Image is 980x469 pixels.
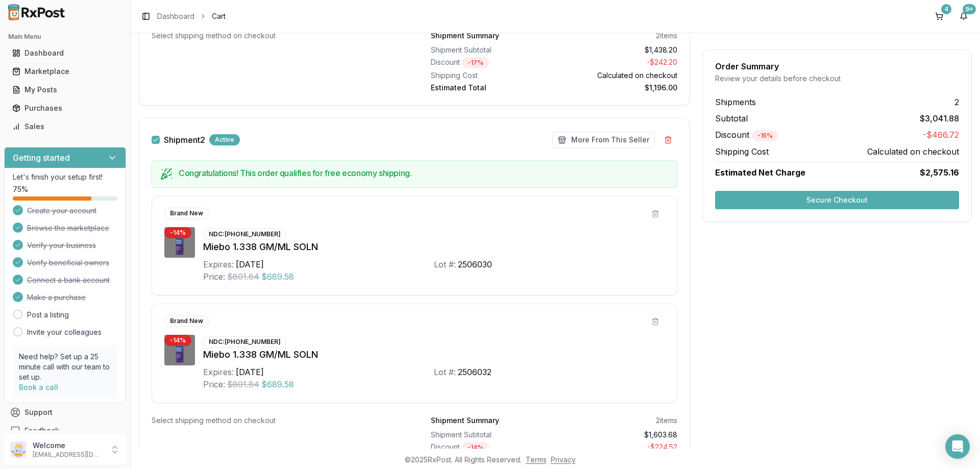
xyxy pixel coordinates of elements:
div: 2 items [656,415,677,426]
span: Browse the marketplace [27,223,109,233]
div: Miebo 1.338 GM/ML SOLN [203,240,665,254]
button: 9+ [955,8,972,24]
div: Active [209,134,240,145]
div: 9+ [963,4,976,14]
div: Shipment Summary [431,31,499,41]
div: $1,603.68 [558,430,678,440]
button: My Posts [4,82,126,98]
div: 4 [941,4,951,14]
div: Marketplace [12,66,118,77]
span: Subtotal [715,112,748,125]
span: $2,575.16 [920,166,959,179]
div: Select shipping method on checkout [152,415,398,426]
div: Shipment Subtotal [431,430,550,440]
a: Purchases [8,99,122,117]
span: Cart [212,11,226,21]
p: Need help? Set up a 25 minute call with our team to set up. [19,352,111,382]
div: Calculated on checkout [558,70,678,81]
img: Miebo 1.338 GM/ML SOLN [164,227,195,258]
div: Shipment Summary [431,415,499,426]
span: Make a purchase [27,292,86,303]
span: $689.58 [261,378,294,390]
div: Price: [203,270,225,283]
div: Select shipping method on checkout [152,31,398,41]
span: 75 % [13,184,28,194]
h2: Main Menu [8,33,122,41]
p: Let's finish your setup first! [13,172,117,182]
h3: Getting started [13,152,70,164]
div: 2506030 [458,258,492,270]
a: Privacy [551,455,576,464]
div: Brand New [164,315,209,327]
div: $1,196.00 [558,83,678,93]
a: 4 [931,8,947,24]
div: Lot #: [434,366,456,378]
span: $801.84 [227,378,259,390]
span: 2 [954,96,959,108]
p: Welcome [33,440,104,451]
a: Dashboard [157,11,194,21]
button: Feedback [4,422,126,440]
img: User avatar [10,441,27,458]
a: Terms [526,455,547,464]
a: Invite your colleagues [27,327,102,337]
span: Estimated Net Charge [715,167,805,178]
a: Marketplace [8,62,122,81]
a: Post a listing [27,310,69,320]
div: - 14 % [164,227,191,238]
div: Purchases [12,103,118,113]
div: $1,438.20 [558,45,678,55]
div: [DATE] [236,366,264,378]
a: My Posts [8,81,122,99]
span: Connect a bank account [27,275,110,285]
div: 2506032 [458,366,492,378]
button: Purchases [4,100,126,116]
div: Open Intercom Messenger [945,434,970,459]
button: Dashboard [4,45,126,61]
button: Marketplace [4,63,126,80]
span: Verify your business [27,240,96,251]
div: Discount [431,57,550,68]
div: Brand New [164,208,209,219]
div: - $242.20 [558,57,678,68]
div: Shipment Subtotal [431,45,550,55]
p: [EMAIL_ADDRESS][DOMAIN_NAME] [33,451,104,459]
span: $801.84 [227,270,259,283]
div: Expires: [203,258,234,270]
h5: Congratulations! This order qualifies for free economy shipping. [179,169,669,177]
span: $3,041.88 [920,112,959,125]
button: More From This Seller [552,132,655,148]
span: $689.58 [261,270,294,283]
div: [DATE] [236,258,264,270]
div: Sales [12,121,118,132]
div: - 15 % [752,130,778,141]
label: Shipment 2 [164,136,205,144]
span: Feedback [24,426,59,436]
div: My Posts [12,85,118,95]
span: -$466.72 [923,129,959,141]
div: - 14 % [164,335,191,346]
img: RxPost Logo [4,4,69,20]
span: Discount [715,130,778,140]
div: Shipping Cost [431,70,550,81]
div: NDC: [PHONE_NUMBER] [203,336,286,348]
nav: breadcrumb [157,11,226,21]
button: Secure Checkout [715,191,959,209]
img: Miebo 1.338 GM/ML SOLN [164,335,195,365]
a: Book a call [19,383,58,391]
div: - 14 % [462,442,489,453]
div: Lot #: [434,258,456,270]
span: Verify beneficial owners [27,258,109,268]
span: Calculated on checkout [867,145,959,158]
div: Estimated Total [431,83,550,93]
div: Review your details before checkout [715,73,959,84]
span: Create your account [27,206,96,216]
div: Miebo 1.338 GM/ML SOLN [203,348,665,362]
div: Discount [431,442,550,453]
div: - $224.52 [558,442,678,453]
button: Support [4,403,126,422]
button: Sales [4,118,126,135]
div: Order Summary [715,62,959,70]
div: Expires: [203,366,234,378]
span: Shipments [715,96,756,108]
